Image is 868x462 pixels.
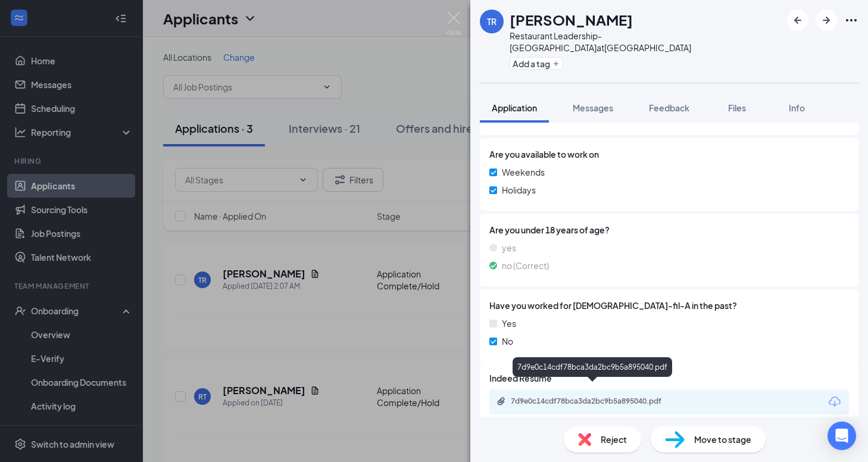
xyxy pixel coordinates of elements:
svg: Ellipses [844,13,858,27]
h1: [PERSON_NAME] [510,10,633,30]
span: yes [502,241,516,254]
div: Open Intercom Messenger [828,422,856,450]
svg: Download [828,395,842,409]
span: no (Correct) [502,259,549,272]
span: Files [728,102,746,113]
div: 7d9e0c14cdf78bca3da2bc9b5a895040.pdf [511,397,677,406]
span: Weekends [502,166,545,179]
button: ArrowLeftNew [787,10,808,31]
span: Feedback [649,102,689,113]
span: Info [789,102,805,113]
button: PlusAdd a tag [510,57,563,70]
span: Indeed Resume [489,372,552,385]
span: Are you under 18 years of age? [489,223,849,236]
button: ArrowRight [816,10,837,31]
span: Yes [502,317,516,330]
div: 7d9e0c14cdf78bca3da2bc9b5a895040.pdf [513,357,672,377]
span: Are you available to work on [489,148,599,161]
span: Reject [601,433,627,446]
div: TR [487,15,497,27]
span: No [502,335,513,348]
span: Holidays [502,183,536,196]
svg: ArrowRight [819,13,833,27]
div: Restaurant Leadership-[GEOGRAPHIC_DATA] at [GEOGRAPHIC_DATA] [510,30,781,54]
span: Have you worked for [DEMOGRAPHIC_DATA]-fil-A in the past? [489,299,737,312]
svg: ArrowLeftNew [791,13,805,27]
span: Application [492,102,537,113]
span: Messages [573,102,613,113]
svg: Plus [552,60,560,67]
span: Move to stage [694,433,751,446]
svg: Paperclip [497,397,506,406]
a: Paperclip7d9e0c14cdf78bca3da2bc9b5a895040.pdf [497,397,689,408]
